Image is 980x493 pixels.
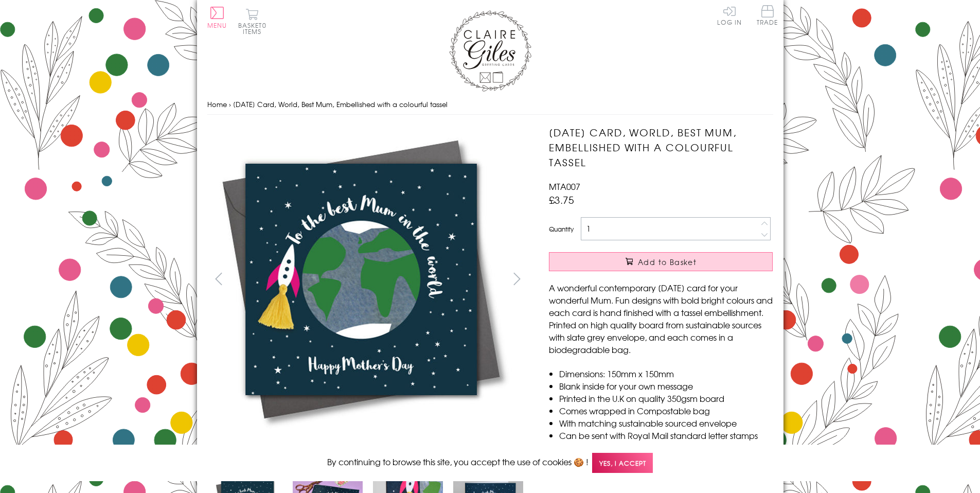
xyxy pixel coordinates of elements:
p: A wonderful contemporary [DATE] card for your wonderful Mum. Fun designs with bold bright colours... [549,281,773,356]
a: Log In [717,5,742,25]
span: Add to Basket [638,257,697,267]
h1: [DATE] Card, World, Best Mum, Embellished with a colourful tassel [549,125,773,169]
img: Mother's Day Card, World, Best Mum, Embellished with a colourful tassel [207,125,515,434]
img: Mother's Day Card, World, Best Mum, Embellished with a colourful tassel [528,125,837,434]
button: Menu [207,7,227,28]
span: [DATE] Card, World, Best Mum, Embellished with a colourful tassel [233,99,448,109]
li: With matching sustainable sourced envelope [559,417,773,429]
img: Claire Giles Greetings Cards [449,10,531,92]
button: next [505,267,528,290]
li: Blank inside for your own message [559,380,773,392]
label: Quantity [549,224,574,234]
span: MTA007 [549,180,580,192]
li: Can be sent with Royal Mail standard letter stamps [559,429,773,442]
button: prev [207,267,230,290]
li: Printed in the U.K on quality 350gsm board [559,392,773,404]
span: › [229,99,231,109]
span: £3.75 [549,192,574,207]
a: Home [207,99,227,109]
li: Comes wrapped in Compostable bag [559,404,773,417]
nav: breadcrumbs [207,94,773,115]
button: Basket0 items [238,8,266,34]
span: 0 items [243,21,266,36]
span: Menu [207,21,227,30]
span: Trade [757,5,778,25]
button: Add to Basket [549,252,773,271]
a: Trade [757,5,778,27]
li: Dimensions: 150mm x 150mm [559,367,773,380]
span: Yes, I accept [592,453,653,473]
